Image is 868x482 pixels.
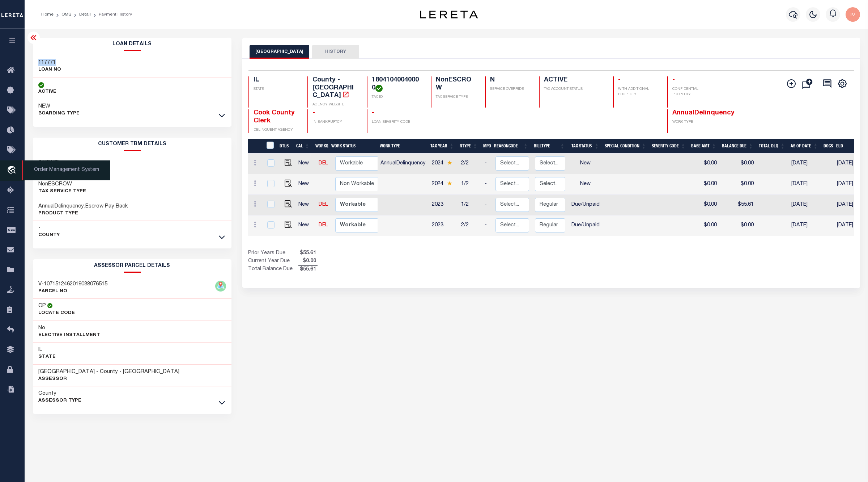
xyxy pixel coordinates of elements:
a: Detail [79,12,91,17]
th: DTLS [277,139,293,154]
td: AnnualDelinquency [378,154,429,174]
h4: NonESCROW [436,76,476,92]
td: New [295,174,316,195]
h3: 117771 [38,59,61,66]
button: HISTORY [312,45,359,59]
i: travel_explore [7,166,18,175]
th: Work Type [377,139,427,154]
li: Payment History [91,11,132,18]
a: Home [41,12,54,17]
h4: ACTIVE [544,76,604,84]
th: Work Status [328,139,378,154]
td: New [568,154,603,174]
td: - [482,154,493,174]
a: DEL [319,202,328,207]
th: RType: activate to sort column ascending [457,139,480,154]
th: Balance Due: activate to sort column ascending [719,139,756,154]
h3: 3452479 [38,159,59,166]
img: svg+xml;base64,PHN2ZyB4bWxucz0iaHR0cDovL3d3dy53My5vcmcvMjAwMC9zdmciIHBvaW50ZXItZXZlbnRzPSJub25lIi... [846,7,860,22]
td: [DATE] [788,195,821,215]
p: DELINQUENT AGENCY [254,127,299,133]
span: $0.00 [298,257,318,265]
span: - [618,77,621,83]
td: 1/2 [458,195,482,215]
td: 2023 [429,195,458,215]
h4: 18041040040000 [372,76,422,92]
td: $0.00 [689,154,720,174]
p: LOAN NO [38,66,61,74]
td: $0.00 [720,215,757,236]
th: Tax Status: activate to sort column ascending [567,139,602,154]
td: Current Year Due [248,257,298,265]
a: DEL [319,161,328,166]
td: [DATE] [834,174,866,195]
td: [DATE] [834,154,866,174]
span: Cook County Clerk [254,110,295,124]
p: Elective Installment [38,332,100,339]
th: Base Amt: activate to sort column ascending [688,139,719,154]
img: logo-dark.svg [420,11,478,18]
td: $0.00 [689,195,720,215]
td: 2/2 [458,154,482,174]
th: ReasonCode: activate to sort column ascending [491,139,531,154]
h2: ASSESSOR PARCEL DETAILS [33,259,231,273]
p: County [38,232,60,239]
td: 1/2 [458,174,482,195]
td: - [482,215,493,236]
span: AnnualDelinquency [672,110,735,116]
h4: N [490,76,531,84]
button: [GEOGRAPHIC_DATA] [250,45,309,59]
p: Tax Service Type [38,188,86,195]
span: Order Management System [22,160,110,180]
h3: NEW [38,103,80,110]
td: 2023 [429,215,458,236]
h3: NonESCROW [38,181,86,188]
td: [DATE] [834,195,866,215]
th: As of Date: activate to sort column ascending [788,139,821,154]
h2: CUSTOMER TBM DETAILS [33,138,231,151]
h3: AnnualDelinquency,Escrow Pay Back [38,203,128,210]
td: 2/2 [458,215,482,236]
p: Assessor [38,376,179,383]
p: TAX ID [372,95,422,100]
p: Assessor Type [38,397,81,405]
th: CAL: activate to sort column ascending [293,139,312,154]
th: Docs [821,139,833,154]
h2: Loan Details [33,38,231,51]
th: BillType: activate to sort column ascending [531,139,568,154]
td: 2024 [429,154,458,174]
p: TAX ACCOUNT STATUS [544,87,604,92]
th: Severity Code: activate to sort column ascending [649,139,688,154]
h3: - [38,225,60,232]
h3: IL [38,346,56,353]
p: WITH ADDITIONAL PROPERTY [618,87,659,97]
p: ACTIVE [38,88,56,96]
th: Special Condition: activate to sort column ascending [602,139,649,154]
p: WORK TYPE [672,120,718,125]
span: - [672,77,675,83]
td: [DATE] [788,215,821,236]
h4: County - [GEOGRAPHIC_DATA] [312,76,358,100]
p: Product Type [38,210,128,217]
p: State [38,353,56,361]
p: BOARDING TYPE [38,110,80,117]
td: - [482,195,493,215]
p: PARCEL NO [38,288,107,295]
td: $0.00 [720,174,757,195]
h3: V-1071512462019038076515 [38,281,107,288]
td: [DATE] [834,215,866,236]
td: $0.00 [689,174,720,195]
td: [DATE] [788,154,821,174]
span: $55.61 [298,266,318,274]
h3: [GEOGRAPHIC_DATA] - County - [GEOGRAPHIC_DATA] [38,368,179,376]
a: DEL [319,223,328,228]
th: ELD: activate to sort column ascending [833,139,866,154]
td: $0.00 [689,215,720,236]
td: 2024 [429,174,458,195]
th: &nbsp;&nbsp;&nbsp;&nbsp;&nbsp;&nbsp;&nbsp;&nbsp;&nbsp;&nbsp; [248,139,262,154]
p: SERVICE OVERRIDE [490,87,531,92]
td: Due/Unpaid [568,195,603,215]
p: IN BANKRUPTCY [312,120,358,125]
th: Tax Year: activate to sort column ascending [427,139,457,154]
p: STATE [254,87,299,92]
